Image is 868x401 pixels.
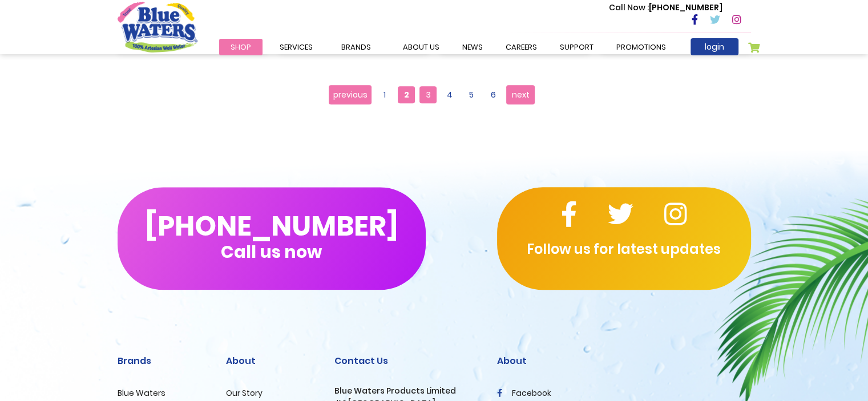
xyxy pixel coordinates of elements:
[506,85,535,104] a: next
[497,239,751,260] p: Follow us for latest updates
[231,42,251,52] span: Shop
[512,86,530,103] span: next
[329,85,372,104] a: previous
[605,39,677,55] a: Promotions
[398,86,415,103] span: 2
[118,387,165,399] a: Blue Waters
[280,42,313,52] span: Services
[497,355,751,366] h2: About
[691,38,738,55] a: login
[118,187,426,290] button: [PHONE_NUMBER]Call us now
[334,386,480,396] h3: Blue Waters Products Limited
[441,86,458,103] a: 4
[376,86,393,103] a: 1
[494,39,548,55] a: careers
[485,86,502,103] a: 6
[118,355,209,366] h2: Brands
[548,39,605,55] a: support
[497,387,551,399] a: facebook
[463,86,480,103] a: 5
[451,39,494,55] a: News
[609,2,722,14] p: [PHONE_NUMBER]
[419,86,437,103] a: 3
[391,39,451,55] a: about us
[221,249,322,255] span: Call us now
[333,86,368,103] span: previous
[609,2,649,13] span: Call Now :
[334,355,480,366] h2: Contact Us
[118,2,197,52] a: store logo
[226,387,263,399] a: Our Story
[341,42,371,52] span: Brands
[226,355,317,366] h2: About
